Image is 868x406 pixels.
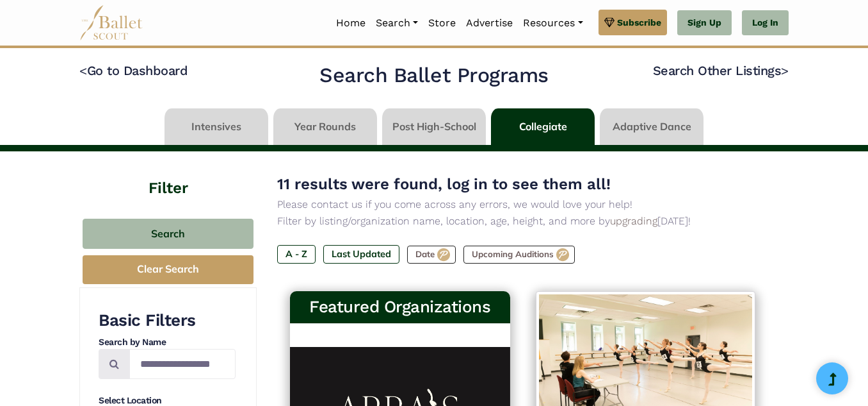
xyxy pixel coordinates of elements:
a: Home [331,10,371,37]
h4: Search by Name [99,336,236,349]
h4: Filter [79,151,257,199]
label: Date [407,246,456,264]
input: Search by names... [129,349,236,379]
li: Collegiate [488,108,597,145]
label: Last Updated [323,245,399,263]
a: Search [371,10,423,37]
a: upgrading [610,215,657,227]
h3: Featured Organizations [300,296,500,318]
a: Advertise [461,10,518,37]
img: gem.svg [604,15,615,30]
a: Store [423,10,461,37]
span: Subscribe [617,15,661,30]
p: Please contact us if you come across any errors, we would love your help! [277,196,768,213]
h2: Search Ballet Programs [319,62,548,89]
li: Intensives [162,108,271,145]
label: Upcoming Auditions [463,246,575,264]
a: Sign Up [677,10,732,36]
li: Adaptive Dance [597,108,706,145]
a: Log In [742,10,789,36]
li: Year Rounds [271,108,380,145]
code: > [781,62,789,78]
a: Subscribe [599,10,667,35]
li: Post High-School [380,108,488,145]
a: <Go to Dashboard [79,63,188,78]
a: Resources [518,10,588,37]
h3: Basic Filters [99,310,236,332]
span: 11 results were found, log in to see them all! [277,175,611,193]
button: Clear Search [83,255,253,284]
a: Search Other Listings> [653,63,789,78]
code: < [79,62,87,78]
label: A - Z [277,245,316,263]
p: Filter by listing/organization name, location, age, height, and more by [DATE]! [277,213,768,230]
button: Search [83,219,253,249]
